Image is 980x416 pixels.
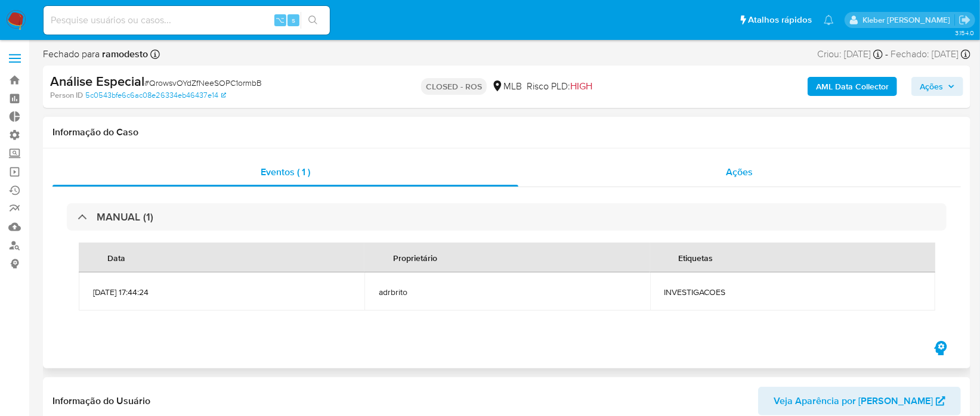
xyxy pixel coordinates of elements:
b: Person ID [50,90,83,101]
input: Pesquise usuários ou casos... [44,13,330,28]
span: HIGH [570,79,592,93]
a: 5c0543bfe6c6ac08e26334eb46437e14 [85,90,226,101]
span: Risco PLD: [527,80,592,93]
h1: Informação do Caso [52,126,961,138]
button: AML Data Collector [808,77,897,96]
a: Sair [959,14,971,26]
span: [DATE] 17:44:24 [93,287,350,297]
b: Análise Especial [50,72,144,91]
span: INVESTIGACOES [664,287,922,297]
span: s [292,14,295,26]
div: Criou: [DATE] [817,48,883,61]
h1: Informação do Usuário [52,395,150,407]
span: Fechado para [43,48,148,61]
div: MLB [491,80,522,93]
span: Eventos ( 1 ) [261,165,310,179]
div: Data [93,243,140,272]
a: Notificações [824,15,834,25]
span: Veja Aparência por [PERSON_NAME] [774,387,933,415]
p: kleber.bueno@mercadolivre.com [862,14,954,26]
p: CLOSED - ROS [421,78,487,95]
span: Ações [726,165,753,179]
div: Fechado: [DATE] [891,48,970,61]
div: MANUAL (1) [67,203,947,231]
div: Etiquetas [664,243,728,272]
button: Ações [911,77,963,96]
span: adrbrito [379,287,636,297]
h3: MANUAL (1) [97,210,153,223]
b: AML Data Collector [816,77,889,96]
div: Proprietário [379,243,452,272]
span: # QrowsvOYdZfNeeSOPC1ormbB [144,77,262,89]
button: Veja Aparência por [PERSON_NAME] [758,387,961,415]
span: Ações [920,77,943,96]
b: ramodesto [100,47,148,61]
span: Atalhos rápidos [748,14,812,26]
span: ⌥ [276,14,285,26]
button: search-icon [301,12,325,29]
span: - [885,48,888,61]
